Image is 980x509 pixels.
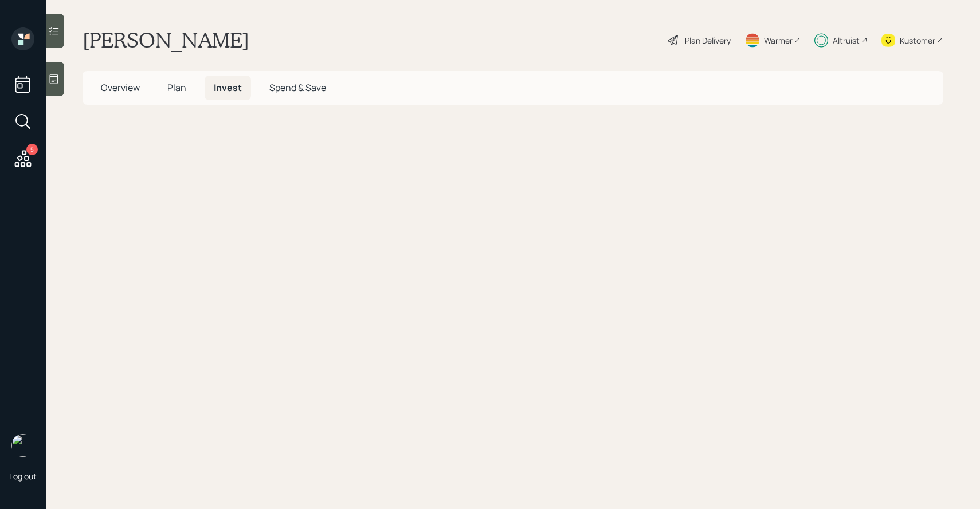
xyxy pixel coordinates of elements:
[83,27,249,53] h1: [PERSON_NAME]
[900,34,935,46] div: Kustomer
[101,81,140,94] span: Overview
[26,144,38,155] div: 5
[833,34,860,46] div: Altruist
[9,471,37,482] div: Log out
[214,81,242,94] span: Invest
[11,434,34,457] img: sami-boghos-headshot.png
[764,34,793,46] div: Warmer
[167,81,186,94] span: Plan
[269,81,326,94] span: Spend & Save
[685,34,731,46] div: Plan Delivery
